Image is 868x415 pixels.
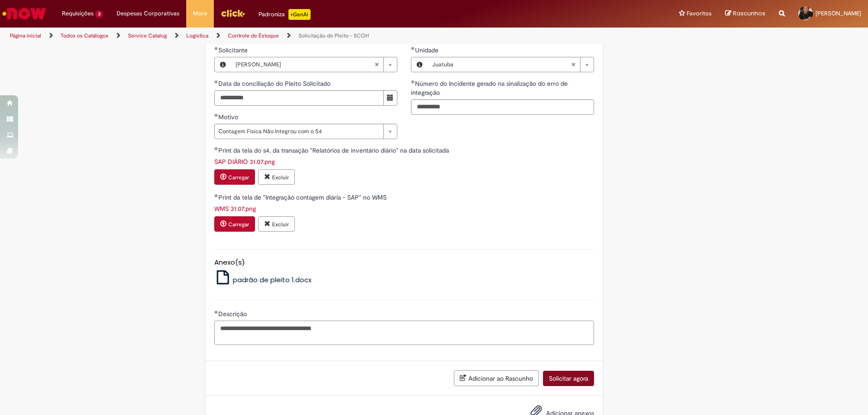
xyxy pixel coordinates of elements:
[7,28,572,44] ul: Trilhas de página
[543,371,594,386] button: Solicitar agora
[95,10,103,18] span: 3
[411,79,568,97] span: Número do Incidente gerado na sinalização do erro de integração
[725,9,765,18] a: Rascunhos
[214,158,275,166] a: Download de SAP DIÁRIO 31.07.png
[272,221,289,228] small: Excluir
[272,174,289,181] small: Excluir
[214,259,594,266] h5: Anexo(s)
[258,216,295,232] button: Excluir anexo WMS 31.07.png
[214,147,218,150] span: Obrigatório Preenchido
[214,205,256,213] a: Download de WMS 31.07.png
[288,9,311,20] p: +GenAi
[411,99,594,115] input: Número do Incidente gerado na sinalização do erro de integração
[411,80,415,84] span: Obrigatório Preenchido
[228,221,249,228] small: Carregar
[218,113,240,121] span: Motivo
[415,46,440,54] span: Necessários - Unidade
[214,90,384,106] input: Data da conciliação do Pleito Solicitado 31 July 2025 Thursday
[218,124,379,139] span: Contagem Física Não Integrou com o S4
[370,57,383,72] abbr: Limpar campo Solicitante
[214,321,594,345] textarea: Descrição
[236,57,374,72] span: [PERSON_NAME]
[428,57,594,72] a: JuatubaLimpar campo Unidade
[214,216,255,232] button: Carregar anexo de Print da tela de "Integração contagem diária - SAP" no WMS Required
[566,57,580,72] abbr: Limpar campo Unidade
[215,57,231,72] button: Solicitante, Visualizar este registro Jonatas Pinheiro De Amorim
[1,5,47,23] img: ServiceNow
[733,9,765,18] span: Rascunhos
[454,370,539,386] button: Adicionar ao Rascunho
[218,79,332,88] span: Data da conciliação do Pleito Solicitado
[228,174,249,181] small: Carregar
[128,32,167,39] a: Service Catalog
[214,80,218,84] span: Obrigatório Preenchido
[117,9,179,18] span: Despesas Corporativas
[218,193,388,201] span: Print da tela de "Integração contagem diária - SAP" no WMS
[218,310,249,318] span: Descrição
[221,6,245,20] img: click_logo_yellow_360x200.png
[10,32,41,39] a: Página inicial
[193,9,207,18] span: More
[233,275,311,284] span: padrão de pleito 1.docx
[432,57,571,72] span: Juatuba
[228,32,279,39] a: Controle de Estoque
[62,9,94,18] span: Requisições
[298,32,369,39] a: Solicitação de Pleito - SCOH
[214,169,255,185] button: Carregar anexo de Print da tela do s4, da transação "Relatórios de inventário diário" na data sol...
[816,9,861,17] span: [PERSON_NAME]
[214,310,218,314] span: Obrigatório Preenchido
[383,90,397,106] button: Mostrar calendário para Data da conciliação do Pleito Solicitado
[687,9,712,18] span: Favoritos
[411,57,428,72] button: Unidade, Visualizar este registro Juatuba
[231,57,397,72] a: [PERSON_NAME]Limpar campo Solicitante
[214,113,218,117] span: Obrigatório Preenchido
[411,47,415,50] span: Obrigatório Preenchido
[61,32,108,39] a: Todos os Catálogos
[214,275,312,284] a: padrão de pleito 1.docx
[258,169,295,185] button: Excluir anexo SAP DIÁRIO 31.07.png
[214,47,218,50] span: Obrigatório Preenchido
[186,32,208,39] a: Logistica
[259,9,311,20] div: Padroniza
[214,194,218,197] span: Obrigatório Preenchido
[218,146,451,154] span: Print da tela do s4, da transação "Relatórios de inventário diário" na data solicitada
[218,46,250,54] span: Necessários - Solicitante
